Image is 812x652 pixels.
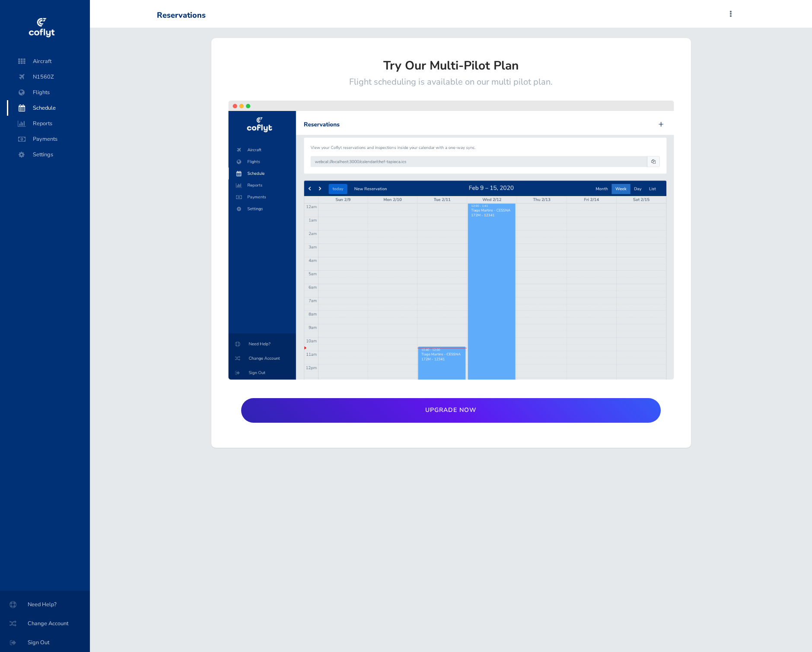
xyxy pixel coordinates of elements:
[16,85,81,100] span: Flights
[218,59,684,73] h3: Try Our Multi-Pilot Plan
[10,597,80,612] span: Need Help?
[16,54,81,69] span: Aircraft
[16,147,81,162] span: Settings
[16,100,81,116] span: Schedule
[10,635,80,650] span: Sign Out
[10,616,80,631] span: Change Account
[27,15,56,41] img: coflyt logo
[218,77,684,87] h5: Flight scheduling is available on our multi pilot plan.
[16,69,81,85] span: N1560Z
[218,91,684,389] img: scheduling-feature-b955b8628b97650542e1368ecd7d631e692edb949c50f9f79449599ebf041c99.png
[241,398,660,423] a: Upgrade Now
[16,131,81,147] span: Payments
[16,116,81,131] span: Reports
[157,11,206,20] div: Reservations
